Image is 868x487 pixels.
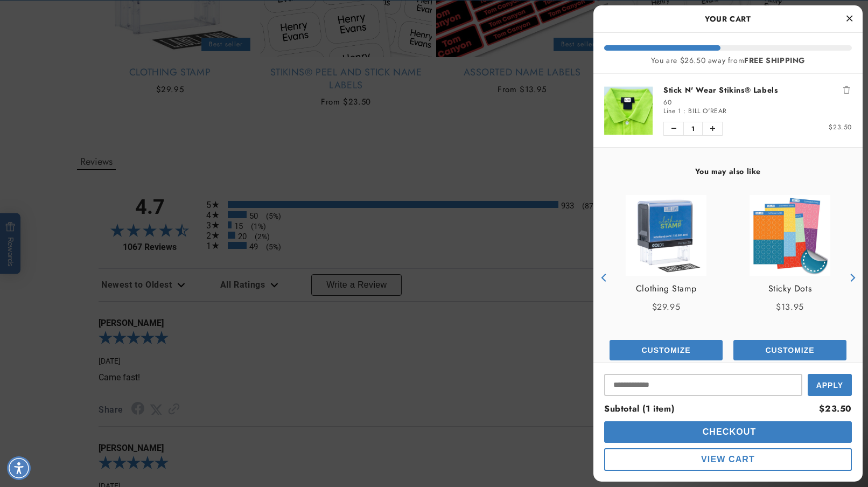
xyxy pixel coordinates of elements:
[765,346,814,354] span: Customize
[16,30,150,51] button: Can these labels be used on uniforms?
[701,455,755,464] span: View Cart
[683,106,686,116] span: :
[750,195,830,276] img: View Sticky Dots
[663,85,852,95] a: Stick N' Wear Stikins® Labels
[703,122,722,135] button: Increase quantity of Stick N' Wear Stikins® Labels
[604,56,852,65] div: You are $26.50 away from
[700,427,757,436] span: Checkout
[844,269,860,286] button: Next
[664,122,683,135] button: Decrease quantity of Stick N' Wear Stikins® Labels
[641,346,690,354] span: Customize
[652,301,681,313] span: $29.95
[43,60,150,81] button: Do these labels need ironing?
[768,281,812,297] a: View Sticky Dots
[819,401,852,417] div: $23.50
[610,340,723,360] button: Add the product, Stick N' Wear Stikins® Labels to Cart
[604,402,674,415] span: Subtotal (1 item)
[604,184,728,371] div: product
[683,122,703,135] span: 1
[663,98,852,107] div: 60
[636,281,696,297] a: View Clothing Stamp
[841,85,852,95] button: Remove Stick N' Wear Stikins® Labels
[841,11,857,27] button: Close Cart
[604,74,852,147] li: product
[776,301,804,313] span: $13.95
[604,448,852,471] button: cart
[808,374,852,396] button: Apply
[733,340,846,360] button: Add the product, Stikins® Peel and Stick Name Labels to Cart
[604,11,852,27] h2: Your Cart
[688,106,727,116] span: BILL O'REAR
[604,166,852,176] h4: You may also like
[604,86,653,135] img: Stick N' Wear Stikins® Labels
[816,381,843,389] span: Apply
[829,122,852,132] span: $23.50
[9,401,136,433] iframe: Sign Up via Text for Offers
[744,55,805,66] b: FREE SHIPPING
[604,374,802,396] input: Input Discount
[7,456,31,480] div: Accessibility Menu
[728,184,852,371] div: product
[604,421,852,443] button: cart
[663,106,681,116] span: Line 1
[596,269,612,286] button: Previous
[626,195,706,276] img: Clothing Stamp - Label Land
